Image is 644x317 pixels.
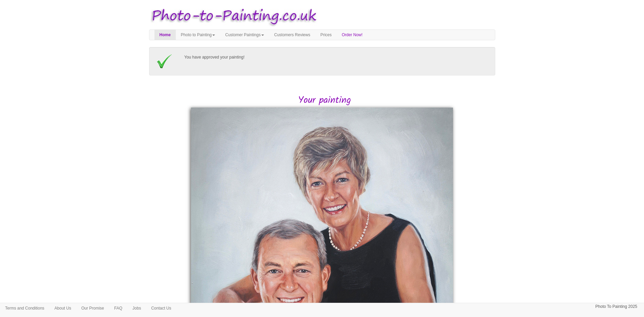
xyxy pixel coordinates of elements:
h2: Your painting [154,95,495,106]
p: Photo To Painting 2025 [595,303,637,310]
a: Order Now! [337,30,367,40]
p: You have approved your painting! [184,54,488,61]
a: Home [154,30,176,40]
a: Contact Us [146,303,176,313]
a: Customers Reviews [269,30,315,40]
a: Our Promise [76,303,109,313]
a: Prices [315,30,337,40]
a: FAQ [109,303,127,313]
img: Photo to Painting [146,3,319,29]
a: Jobs [127,303,146,313]
img: Approved [156,54,173,69]
a: Photo to Painting [176,30,220,40]
a: Customer Paintings [220,30,269,40]
a: About Us [49,303,76,313]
